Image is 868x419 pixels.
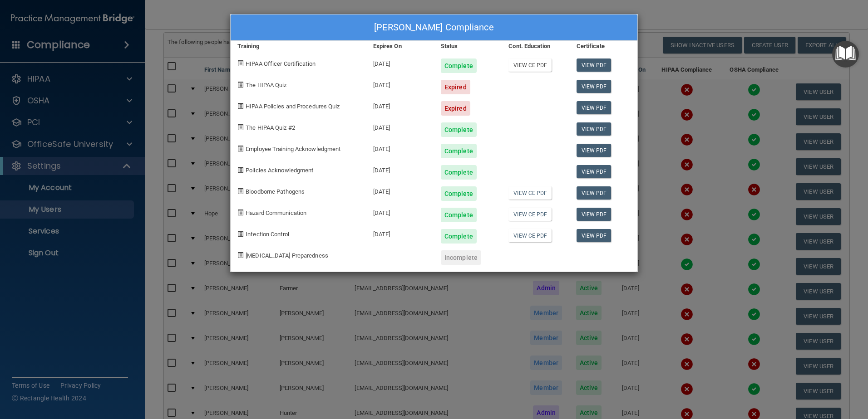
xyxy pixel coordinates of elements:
div: [DATE] [366,52,434,73]
span: The HIPAA Quiz [246,82,286,88]
div: Training [231,41,366,52]
span: Hazard Communication [246,209,306,216]
div: Complete [441,122,477,137]
div: Expired [441,101,470,116]
span: Policies Acknowledgment [246,167,313,174]
a: View PDF [577,58,612,72]
a: View PDF [577,229,612,242]
span: Employee Training Acknowledgment [246,146,340,152]
div: [PERSON_NAME] Compliance [231,15,637,41]
a: View PDF [577,122,612,136]
div: [DATE] [366,180,434,201]
a: View CE PDF [508,186,552,200]
div: [DATE] [366,73,434,94]
a: View PDF [577,144,612,157]
a: View PDF [577,80,612,93]
div: [DATE] [366,201,434,222]
a: View CE PDF [508,229,552,242]
div: [DATE] [366,94,434,116]
div: Certificate [570,41,637,52]
div: Complete [441,229,477,244]
div: Complete [441,165,477,180]
button: Open Resource Center [832,41,859,68]
div: Complete [441,58,477,73]
a: View PDF [577,101,612,114]
span: The HIPAA Quiz #2 [246,124,295,131]
div: Cont. Education [502,41,569,52]
iframe: Drift Widget Chat Controller [711,355,857,391]
span: HIPAA Officer Certification [246,60,316,67]
div: Status [434,41,502,52]
span: Bloodborne Pathogens [246,188,305,195]
span: Infection Control [246,231,289,238]
div: Complete [441,186,477,201]
div: [DATE] [366,116,434,137]
div: Expired [441,80,470,94]
div: Incomplete [441,250,481,265]
span: [MEDICAL_DATA] Preparedness [246,252,328,259]
span: HIPAA Policies and Procedures Quiz [246,103,340,110]
a: View CE PDF [508,208,552,221]
a: View CE PDF [508,58,552,72]
div: [DATE] [366,158,434,180]
div: Expires On [366,41,434,52]
a: View PDF [577,208,612,221]
div: [DATE] [366,222,434,244]
div: Complete [441,208,477,222]
a: View PDF [577,186,612,200]
div: Complete [441,144,477,158]
a: View PDF [577,165,612,178]
div: [DATE] [366,137,434,158]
